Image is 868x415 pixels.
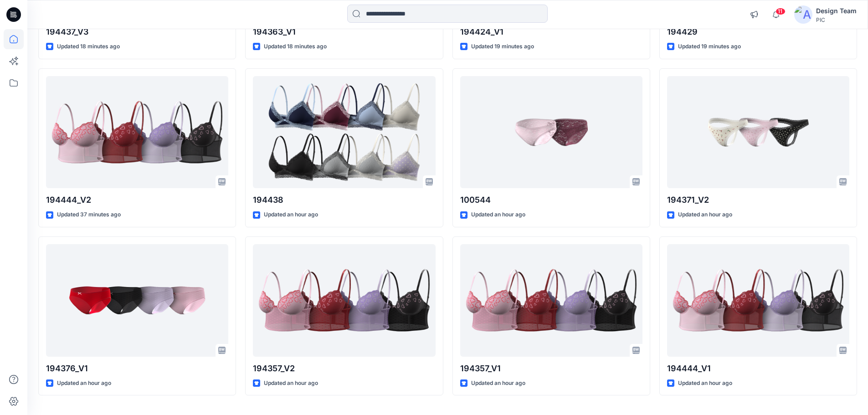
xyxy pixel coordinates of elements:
[253,244,435,357] a: 194357_V2
[667,194,849,206] p: 194371_V2
[460,76,642,189] a: 100544
[253,76,435,189] a: 194438
[460,362,642,375] p: 194357_V1
[46,76,228,189] a: 194444_V2
[57,42,120,51] p: Updated 18 minutes ago
[471,210,525,220] p: Updated an hour ago
[667,362,849,375] p: 194444_V1
[253,194,435,206] p: 194438
[460,26,642,38] p: 194424_V1
[264,210,318,220] p: Updated an hour ago
[264,42,327,51] p: Updated 18 minutes ago
[46,362,228,375] p: 194376_V1
[57,379,111,388] p: Updated an hour ago
[816,16,857,23] div: PIC
[471,42,534,51] p: Updated 19 minutes ago
[460,244,642,357] a: 194357_V1
[776,8,786,15] span: 11
[46,26,228,38] p: 194437_V3
[253,362,435,375] p: 194357_V2
[471,379,525,388] p: Updated an hour ago
[264,379,318,388] p: Updated an hour ago
[57,210,121,220] p: Updated 37 minutes ago
[667,26,849,38] p: 194429
[816,5,857,16] div: Design Team
[667,76,849,189] a: 194371_V2
[460,194,642,206] p: 100544
[678,210,732,220] p: Updated an hour ago
[678,379,732,388] p: Updated an hour ago
[667,244,849,357] a: 194444_V1
[253,26,435,38] p: 194363_V1
[794,5,812,24] img: avatar
[46,244,228,357] a: 194376_V1
[46,194,228,206] p: 194444_V2
[678,42,741,51] p: Updated 19 minutes ago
